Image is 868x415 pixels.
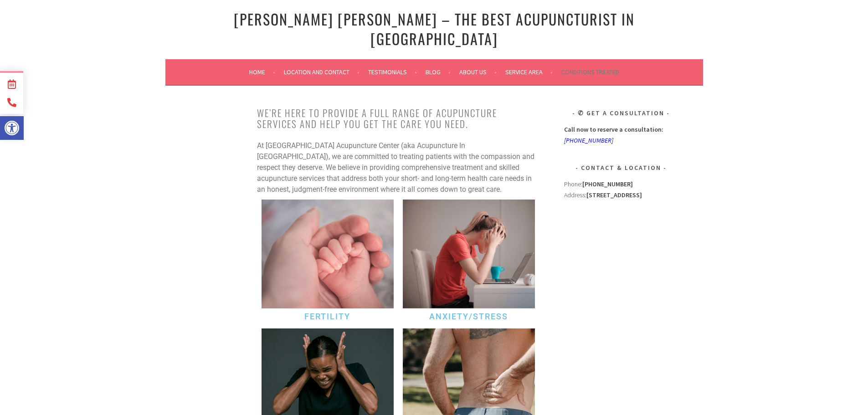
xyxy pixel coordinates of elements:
a: Blog [426,67,451,77]
strong: [STREET_ADDRESS] [586,191,642,199]
strong: Call now to reserve a consultation: [564,125,663,133]
h3: ✆ Get A Consultation [564,108,678,118]
a: Anxiety/Stress [429,312,508,321]
img: irvine acupuncture for anxiety [403,200,535,308]
a: Conditions Treated [561,67,619,77]
a: About Us [459,67,497,77]
a: Location and Contact [284,67,360,77]
a: Testimonials [368,67,417,77]
div: Address: [564,179,678,314]
a: [PERSON_NAME] [PERSON_NAME] – The Best Acupuncturist In [GEOGRAPHIC_DATA] [234,8,635,49]
strong: [PHONE_NUMBER] [582,180,633,188]
img: Irvine Acupuncture for Fertility and infertility [262,200,394,308]
h3: Contact & Location [564,162,678,173]
a: Fertility [304,312,350,321]
a: [PHONE_NUMBER] [564,136,613,144]
p: At [GEOGRAPHIC_DATA] Acupuncture Center (aka Acupuncture In [GEOGRAPHIC_DATA]), we are committed ... [257,140,539,195]
a: Service Area [505,67,553,77]
div: Phone: [564,179,678,190]
h2: We’re here to provide a full range of acupuncture services and help you get the care you need. [257,108,539,129]
a: Home [249,67,275,77]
